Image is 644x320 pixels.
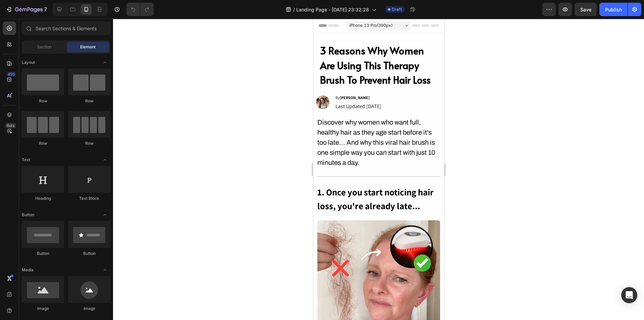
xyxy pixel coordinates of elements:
[68,306,110,312] div: Image
[296,6,369,13] span: Landing Page - [DATE] 23:32:28
[3,3,50,16] button: 7
[575,3,597,16] button: Save
[605,6,622,13] div: Publish
[68,195,110,201] div: Text Block
[5,123,16,128] div: Beta
[126,3,154,16] div: Undo/Redo
[80,44,96,50] span: Element
[37,44,52,50] span: Section
[599,3,628,16] button: Publish
[392,6,402,12] span: Draft
[44,5,47,13] p: 7
[22,59,35,65] span: Layout
[313,19,444,320] iframe: Design area
[621,287,637,303] div: Open Intercom Messenger
[100,210,110,220] span: Toggle open
[100,57,110,68] span: Toggle open
[22,98,64,104] div: Row
[22,140,64,146] div: Row
[22,212,34,218] span: Button
[293,6,295,13] span: /
[68,250,110,257] div: Button
[22,157,30,163] span: Text
[68,140,110,146] div: Row
[22,306,64,312] div: Image
[100,154,110,165] span: Toggle open
[22,195,64,201] div: Heading
[580,7,591,12] span: Save
[22,21,110,35] input: Search Sections & Elements
[22,250,64,257] div: Button
[100,265,110,275] span: Toggle open
[6,72,16,77] div: 450
[22,267,34,273] span: Media
[68,98,110,104] div: Row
